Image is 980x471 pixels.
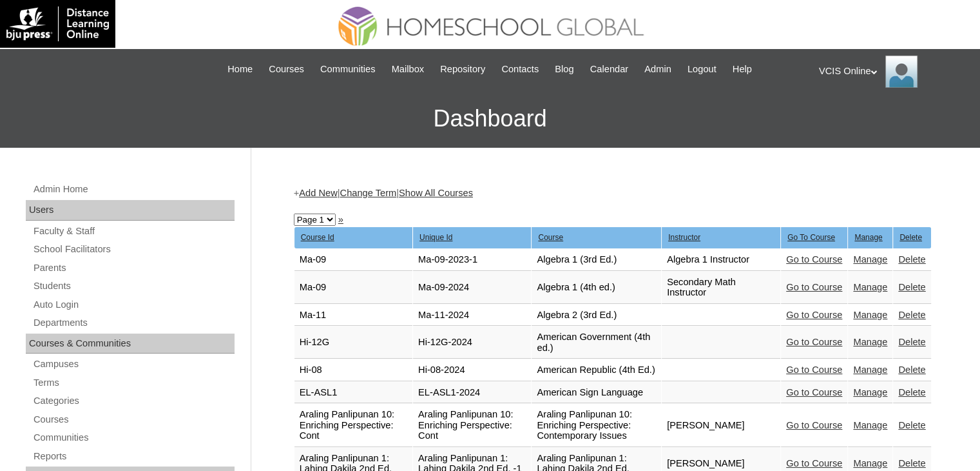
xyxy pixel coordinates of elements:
u: Course [538,233,563,242]
a: Contacts [495,62,545,77]
td: American Sign Language [532,382,661,404]
td: Araling Panlipunan 10: Enriching Perspective: Cont [413,404,531,447]
a: Manage [853,387,887,397]
span: Logout [687,62,716,77]
a: Logout [681,62,723,77]
a: Auto Login [32,297,235,313]
a: Admin [638,62,678,77]
u: Manage [854,233,882,242]
a: Show All Courses [399,188,473,198]
span: Help [733,62,752,77]
a: Go to Course [786,337,842,347]
a: Home [221,62,259,77]
div: Courses & Communities [26,334,235,354]
a: Delete [898,387,925,397]
a: Manage [853,458,887,468]
a: Communities [32,430,235,446]
img: logo-white.png [6,6,109,41]
td: Algebra 1 Instructor [662,249,780,271]
td: Ma-09 [294,272,412,304]
td: EL-ASL1 [294,382,412,404]
a: Change Term [340,188,396,198]
a: Manage [853,310,887,320]
u: Course Id [301,233,334,242]
a: Courses [262,62,311,77]
td: Ma-09-2024 [413,272,531,304]
a: Delete [898,420,925,430]
u: Instructor [668,233,700,242]
span: Mailbox [392,62,425,77]
a: Delete [898,337,925,347]
a: Manage [853,420,887,430]
a: Go to Course [786,458,842,468]
a: Go to Course [786,282,842,292]
td: Ma-11 [294,305,412,326]
a: Manage [853,337,887,347]
a: Delete [898,254,925,265]
span: Blog [555,62,573,77]
a: Departments [32,315,235,331]
a: Manage [853,282,887,292]
a: Parents [32,260,235,276]
a: Students [32,278,235,294]
a: Calendar [584,62,635,77]
td: Algebra 1 (3rd Ed.) [532,249,661,271]
u: Go To Course [787,233,835,242]
td: Algebra 2 (3rd Ed.) [532,305,661,326]
span: Calendar [590,62,628,77]
a: Help [726,62,758,77]
a: Manage [853,254,887,265]
a: Go to Course [786,365,842,375]
span: Home [227,62,253,77]
td: Ma-09-2023-1 [413,249,531,271]
td: Hi-12G [294,326,412,359]
a: Courses [32,412,235,428]
a: Reports [32,448,235,465]
a: Delete [898,282,925,292]
a: Admin Home [32,181,235,197]
td: American Government (4th ed.) [532,326,661,359]
h3: Dashboard [6,90,974,148]
a: Go to Course [786,254,842,265]
img: VCIS Online Admin [885,55,918,88]
td: Algebra 1 (4th ed.) [532,272,661,304]
td: American Republic (4th Ed.) [532,359,661,381]
td: Hi-08-2024 [413,359,531,381]
a: Faculty & Staff [32,223,235,239]
a: Terms [32,375,235,391]
a: Categories [32,393,235,409]
div: + | | [294,186,932,200]
td: Ma-09 [294,249,412,271]
td: Araling Panlipunan 10: Enriching Perspective: Cont [294,404,412,447]
a: Delete [898,310,925,320]
td: Ma-11-2024 [413,305,531,326]
span: Contacts [501,62,539,77]
span: Communities [320,62,376,77]
span: Repository [440,62,485,77]
td: Hi-08 [294,359,412,381]
a: Campuses [32,356,235,372]
a: Manage [853,365,887,375]
a: School Facilitators [32,241,235,257]
a: Go to Course [786,420,842,430]
a: Go to Course [786,387,842,397]
td: Secondary Math Instructor [662,272,780,304]
div: Users [26,200,235,221]
td: Araling Panlipunan 10: Enriching Perspective: Contemporary Issues [532,404,661,447]
a: » [338,214,343,225]
a: Delete [898,458,925,468]
a: Go to Course [786,310,842,320]
u: Unique Id [419,233,452,242]
a: Add New [299,188,337,198]
a: Delete [898,365,925,375]
a: Blog [548,62,580,77]
a: Mailbox [385,62,431,77]
div: VCIS Online [819,55,967,88]
td: Hi-12G-2024 [413,326,531,359]
span: Courses [269,62,304,77]
td: EL-ASL1-2024 [413,382,531,404]
span: Admin [644,62,671,77]
u: Delete [899,233,922,242]
td: [PERSON_NAME] [662,404,780,447]
a: Communities [314,62,382,77]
